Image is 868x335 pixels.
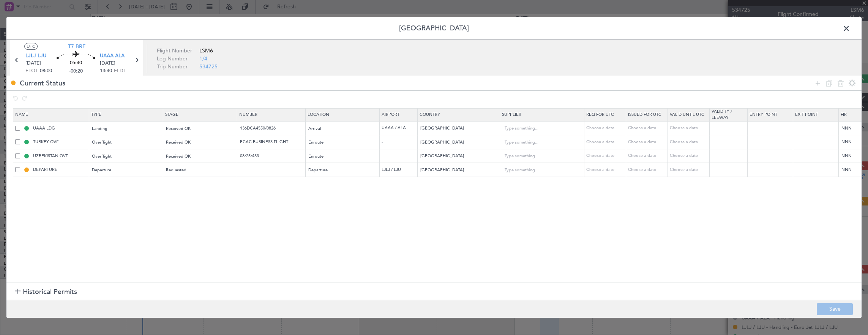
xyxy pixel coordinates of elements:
[795,112,818,117] span: Exit Point
[841,112,847,117] span: Fir
[6,17,862,40] header: [GEOGRAPHIC_DATA]
[750,112,777,117] span: Entry Point
[712,109,732,121] span: Validity / Leeway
